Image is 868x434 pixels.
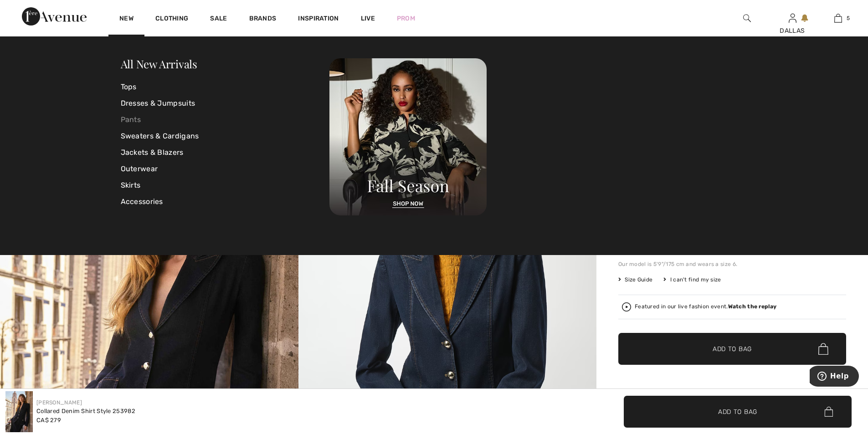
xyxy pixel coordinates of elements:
a: Tops [121,79,330,95]
a: Outerwear [121,161,330,177]
span: Inspiration [298,15,339,24]
img: Watch the replay [622,302,631,311]
a: Dresses & Jumpsuits [121,95,330,112]
span: Add to Bag [718,407,757,416]
div: DALLAS [770,26,815,36]
img: search the website [743,13,751,24]
a: Prom [397,14,415,23]
a: Accessories [121,194,330,210]
a: Pants [121,112,330,128]
a: Sign In [789,14,796,22]
span: CA$ 279 [36,417,61,424]
img: My Info [789,13,796,24]
img: Bag.svg [818,343,828,355]
div: I can't find my size [663,276,721,284]
a: 5 [816,13,860,24]
a: Clothing [155,15,188,24]
img: Collared Denim Shirt Style 253982 [5,391,33,432]
strong: Watch the replay [728,303,777,310]
a: Sale [210,15,227,24]
img: 1ère Avenue [22,7,87,26]
a: Jackets & Blazers [121,144,330,161]
a: Skirts [121,177,330,194]
span: Add to Bag [713,344,752,354]
iframe: Opens a widget where you can find more information [810,366,859,388]
div: Our model is 5'9"/175 cm and wears a size 6. [618,260,846,268]
div: Collared Denim Shirt Style 253982 [36,407,135,416]
div: Featured in our live fashion event. [635,304,776,310]
a: Live [361,14,375,23]
img: My Bag [834,13,842,24]
button: Add to Bag [624,396,852,428]
img: 250825120107_a8d8ca038cac6.jpg [329,58,487,215]
img: Bag.svg [824,407,833,417]
a: Brands [249,15,277,24]
a: All New Arrivals [121,56,197,71]
button: Add to Bag [618,333,846,365]
a: New [119,15,134,24]
span: Size Guide [618,276,652,284]
a: [PERSON_NAME] [36,399,82,406]
span: 5 [847,14,850,22]
a: Sweaters & Cardigans [121,128,330,144]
